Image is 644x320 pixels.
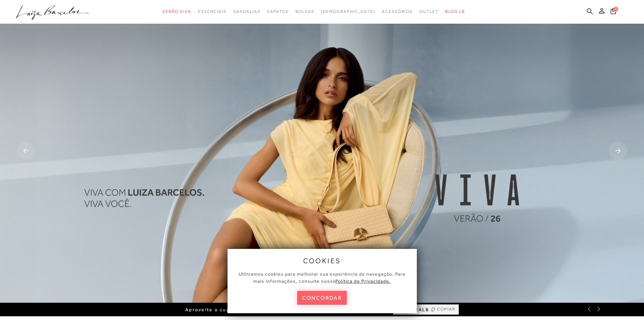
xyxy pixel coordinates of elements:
[233,5,260,18] a: categoryNavScreenReaderText
[303,257,341,264] span: cookies
[420,5,438,18] a: categoryNavScreenReaderText
[382,5,413,18] a: categoryNavScreenReaderText
[437,306,455,313] span: COPIAR
[162,9,191,14] span: Verão Viva
[267,9,288,14] span: Sapatos
[233,9,260,14] span: Sandálias
[445,9,465,14] span: BLOG LB
[295,5,314,18] a: categoryNavScreenReaderText
[162,5,191,18] a: categoryNavScreenReaderText
[295,9,314,14] span: Bolsas
[267,5,288,18] a: categoryNavScreenReaderText
[185,307,294,313] span: Aproveite o cupom de primeira compra
[445,5,465,18] a: BLOG LB
[420,9,438,14] span: Outlet
[614,7,618,12] span: 0
[321,9,375,14] span: [DEMOGRAPHIC_DATA]
[335,278,391,284] a: Política de Privacidade.
[321,5,375,18] a: noSubCategoriesText
[297,291,347,305] button: concordar
[239,271,405,284] span: Utilizamos cookies para melhorar sua experiência de navegação. Para mais informações, consulte nossa
[198,5,226,18] a: categoryNavScreenReaderText
[198,9,226,14] span: Essenciais
[382,9,413,14] span: Acessórios
[609,7,618,17] button: 0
